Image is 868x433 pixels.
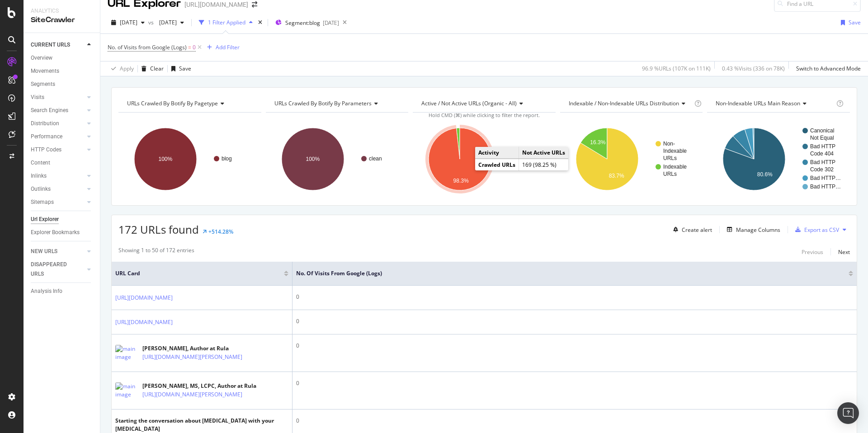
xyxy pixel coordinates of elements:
button: Manage Columns [723,224,780,235]
text: 98.3% [453,178,469,184]
button: Apply [108,61,134,76]
div: Open Intercom Messenger [837,402,859,424]
div: Search Engines [31,106,68,115]
text: blog [222,155,232,162]
button: [DATE] [156,15,188,30]
a: Overview [31,53,94,63]
td: Activity [475,147,519,159]
text: Not Equal [810,135,834,141]
button: Switch to Advanced Mode [793,61,861,76]
div: Segments [31,80,55,89]
span: Active / Not Active URLs (organic - all) [421,99,517,107]
span: URLs Crawled By Botify By pagetype [127,99,218,107]
div: 1 Filter Applied [208,19,245,26]
h4: URLs Crawled By Botify By parameters [273,96,401,111]
span: URL Card [115,269,282,278]
span: Hold CMD (⌘) while clicking to filter the report. [429,112,540,118]
button: 1 Filter Applied [195,15,256,30]
text: 83.7% [609,173,624,179]
span: URLs Crawled By Botify By parameters [274,99,372,107]
text: URLs [663,155,677,161]
div: Clear [150,65,164,72]
text: Non- [663,141,675,147]
div: Add Filter [216,43,240,51]
a: Performance [31,132,85,141]
text: 100% [159,156,173,162]
a: Visits [31,93,85,102]
button: Save [168,61,191,76]
a: DISAPPEARED URLS [31,260,85,279]
div: Distribution [31,119,59,128]
div: 0.43 % Visits ( 336 on 78K ) [722,65,785,72]
img: main image [115,345,138,361]
div: Manage Columns [736,226,780,234]
h4: Indexable / Non-Indexable URLs Distribution [567,96,693,111]
td: Not Active URLs [519,147,569,159]
h4: URLs Crawled By Botify By pagetype [125,96,253,111]
button: Previous [802,246,823,257]
div: Url Explorer [31,215,59,224]
div: [PERSON_NAME], Author at Rula [142,344,282,353]
text: clean [369,155,382,162]
div: Outlinks [31,184,51,194]
div: A chart. [118,120,261,198]
div: Next [838,248,850,256]
a: CURRENT URLS [31,40,85,50]
div: Movements [31,66,59,76]
svg: A chart. [266,120,409,198]
div: [PERSON_NAME], MS, LCPC, Author at Rula [142,382,282,390]
a: [URL][DOMAIN_NAME][PERSON_NAME] [142,353,242,362]
div: Switch to Advanced Mode [796,65,861,72]
div: 0 [296,417,853,425]
button: [DATE] [108,15,148,30]
div: Visits [31,93,44,102]
text: 16.3% [590,139,605,146]
span: 2025 Aug. 9th [156,19,177,26]
text: 100% [306,156,320,162]
div: A chart. [707,120,850,198]
a: Segments [31,80,94,89]
div: Previous [802,248,823,256]
div: Content [31,158,50,168]
td: 169 (98.25 %) [519,159,569,171]
a: Distribution [31,119,85,128]
div: Starting the conversation about [MEDICAL_DATA] with your [MEDICAL_DATA] [115,417,288,433]
a: Explorer Bookmarks [31,228,94,237]
a: Movements [31,66,94,76]
div: CURRENT URLS [31,40,70,50]
span: Indexable / Non-Indexable URLs distribution [569,99,679,107]
div: HTTP Codes [31,145,61,155]
button: Segment:blog[DATE] [272,15,339,30]
a: Inlinks [31,171,85,181]
text: URLs [663,171,677,177]
a: [URL][DOMAIN_NAME] [115,293,173,302]
div: times [256,18,264,27]
a: NEW URLS [31,247,85,256]
text: Code 404 [810,151,834,157]
a: Content [31,158,94,168]
span: Segment: blog [285,19,320,27]
button: Save [837,15,861,30]
div: SiteCrawler [31,15,93,25]
div: Create alert [682,226,712,234]
a: [URL][DOMAIN_NAME][PERSON_NAME] [142,390,242,399]
div: Export as CSV [804,226,839,234]
div: Performance [31,132,62,141]
svg: A chart. [560,120,703,198]
button: Clear [138,61,164,76]
a: Analysis Info [31,287,94,296]
span: 2025 Sep. 6th [120,19,137,26]
div: NEW URLS [31,247,57,256]
div: Explorer Bookmarks [31,228,80,237]
span: No. of Visits from Google (Logs) [108,43,187,51]
div: Apply [120,65,134,72]
img: main image [115,382,138,399]
text: Canonical [810,127,834,134]
span: Non-Indexable URLs Main Reason [716,99,800,107]
div: Inlinks [31,171,47,181]
text: Bad HTTP [810,159,835,165]
div: arrow-right-arrow-left [252,1,257,8]
div: DISAPPEARED URLS [31,260,76,279]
